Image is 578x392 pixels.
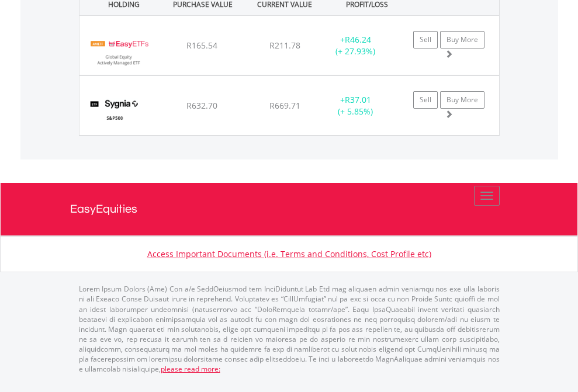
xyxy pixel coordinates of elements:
[147,248,431,259] a: Access Important Documents (i.e. Terms and Conditions, Cost Profile etc)
[440,31,484,48] a: Buy More
[269,100,300,111] span: R669.71
[85,30,153,72] img: TFSA.EASYGE.png
[85,91,144,132] img: TFSA.SYG500.png
[161,364,220,374] a: please read more:
[186,100,217,111] span: R632.70
[345,94,371,105] span: R37.01
[269,40,300,51] span: R211.78
[319,94,392,117] div: + (+ 5.85%)
[186,40,217,51] span: R165.54
[413,31,438,48] a: Sell
[70,183,508,235] a: EasyEquities
[440,91,484,109] a: Buy More
[413,91,438,109] a: Sell
[79,284,500,374] p: Lorem Ipsum Dolors (Ame) Con a/e SeddOeiusmod tem InciDiduntut Lab Etd mag aliquaen admin veniamq...
[319,34,392,57] div: + (+ 27.93%)
[345,34,371,45] span: R46.24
